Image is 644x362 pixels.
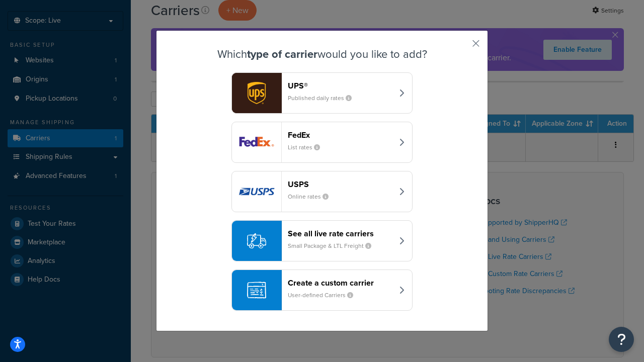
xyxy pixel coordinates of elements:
[182,48,462,60] h3: Which would you like to add?
[288,192,337,201] small: Online rates
[231,269,413,311] button: Create a custom carrierUser-defined Carriers
[288,179,393,189] header: USPS
[288,241,379,250] small: Small Package & LTL Freight
[232,73,281,113] img: ups logo
[232,122,281,162] img: fedEx logo
[231,220,413,261] button: See all live rate carriersSmall Package & LTL Freight
[232,171,281,212] img: usps logo
[288,81,393,90] header: UPS®
[247,281,266,300] img: icon-carrier-custom-c93b8a24.svg
[247,46,317,62] strong: type of carrier
[288,130,393,140] header: FedEx
[231,72,413,114] button: ups logoUPS®Published daily rates
[288,143,328,152] small: List rates
[231,171,413,212] button: usps logoUSPSOnline rates
[231,122,413,163] button: fedEx logoFedExList rates
[609,327,634,352] button: Open Resource Center
[288,278,393,288] header: Create a custom carrier
[288,94,360,103] small: Published daily rates
[288,229,393,238] header: See all live rate carriers
[247,231,266,250] img: icon-carrier-liverate-becf4550.svg
[288,291,361,300] small: User-defined Carriers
